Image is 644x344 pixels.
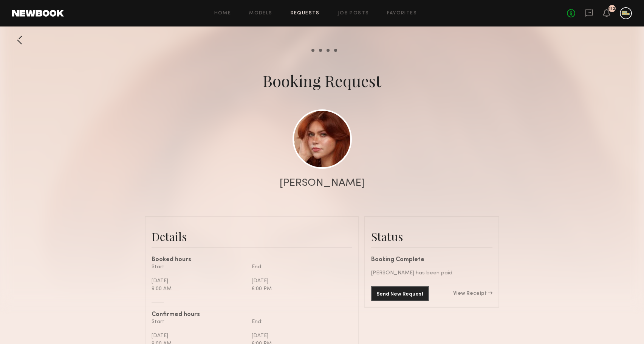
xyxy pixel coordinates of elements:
a: View Receipt [453,291,492,296]
div: 9:00 AM [152,285,246,293]
div: Booked hours [152,257,352,263]
div: [DATE] [152,332,246,340]
button: Send New Request [371,286,429,301]
div: [DATE] [252,277,346,285]
div: Booking Complete [371,257,492,263]
div: [PERSON_NAME] [280,178,365,188]
div: Confirmed hours [152,312,352,318]
div: [PERSON_NAME] has been paid. [371,269,492,277]
div: End: [252,318,346,326]
a: Home [214,11,231,16]
a: Requests [291,11,320,16]
a: Favorites [387,11,417,16]
div: 112 [609,7,615,11]
div: Start: [152,263,246,271]
a: Models [249,11,272,16]
div: 6:00 PM [252,285,346,293]
div: Start: [152,318,246,326]
div: End: [252,263,346,271]
div: [DATE] [252,332,346,340]
div: Details [152,229,352,244]
div: Booking Request [263,70,381,91]
a: Job Posts [338,11,369,16]
div: [DATE] [152,277,246,285]
div: Status [371,229,492,244]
